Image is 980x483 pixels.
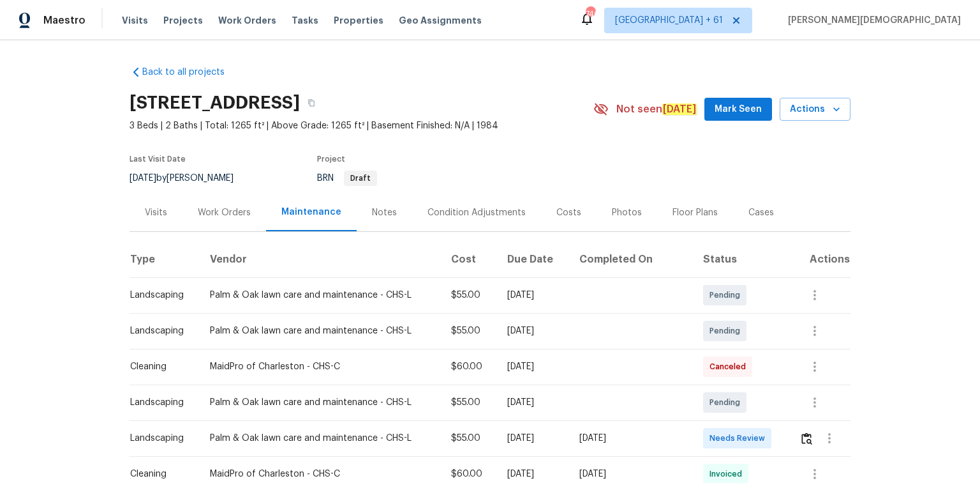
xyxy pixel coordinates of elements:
[130,96,300,109] h2: [STREET_ADDRESS]
[507,289,559,302] div: [DATE]
[210,468,431,480] div: MaidPro of Charleston - CHS-C
[748,206,774,219] div: Cases
[783,14,961,27] span: [PERSON_NAME][DEMOGRAPHIC_DATA]
[507,325,559,337] div: [DATE]
[715,102,762,118] span: Mark Seen
[317,155,345,163] span: Project
[497,241,569,277] th: Due Date
[130,174,156,183] span: [DATE]
[399,14,482,27] span: Geo Assignments
[334,14,383,27] span: Properties
[145,206,167,219] div: Visits
[451,360,487,373] div: $60.00
[130,396,189,409] div: Landscaping
[292,16,318,25] span: Tasks
[709,396,745,409] span: Pending
[218,14,276,27] span: Work Orders
[43,14,85,27] span: Maestro
[801,433,812,445] img: Review Icon
[281,206,341,218] div: Maintenance
[210,432,431,445] div: Palm & Oak lawn care and maintenance - CHS-L
[130,66,252,79] a: Back to all projects
[441,241,497,277] th: Cost
[709,468,747,480] span: Invoiced
[372,206,397,219] div: Notes
[579,432,683,445] div: [DATE]
[210,396,431,409] div: Palm & Oak lawn care and maintenance - CHS-L
[704,98,772,121] button: Mark Seen
[130,171,249,186] div: by [PERSON_NAME]
[130,119,593,132] span: 3 Beds | 2 Baths | Total: 1265 ft² | Above Grade: 1265 ft² | Basement Finished: N/A | 1984
[130,360,189,373] div: Cleaning
[451,289,487,302] div: $55.00
[210,325,431,337] div: Palm & Oak lawn care and maintenance - CHS-L
[210,360,431,373] div: MaidPro of Charleston - CHS-C
[130,155,186,163] span: Last Visit Date
[122,14,148,27] span: Visits
[451,432,487,445] div: $55.00
[709,360,751,373] span: Canceled
[451,468,487,480] div: $60.00
[616,103,697,116] span: Not seen
[569,241,693,277] th: Completed On
[789,241,850,277] th: Actions
[507,468,559,480] div: [DATE]
[556,206,581,219] div: Costs
[427,206,526,219] div: Condition Adjustments
[130,241,200,277] th: Type
[317,174,377,183] span: BRN
[198,206,251,219] div: Work Orders
[345,174,376,182] span: Draft
[451,325,487,337] div: $55.00
[130,289,189,302] div: Landscaping
[586,8,595,20] div: 746
[507,396,559,409] div: [DATE]
[780,98,850,121] button: Actions
[662,103,697,115] em: [DATE]
[507,432,559,445] div: [DATE]
[163,14,203,27] span: Projects
[693,241,789,277] th: Status
[709,289,745,302] span: Pending
[130,432,189,445] div: Landscaping
[799,423,814,454] button: Review Icon
[672,206,718,219] div: Floor Plans
[709,432,770,445] span: Needs Review
[507,360,559,373] div: [DATE]
[130,468,189,480] div: Cleaning
[612,206,642,219] div: Photos
[579,468,683,480] div: [DATE]
[790,102,840,118] span: Actions
[200,241,441,277] th: Vendor
[300,91,323,114] button: Copy Address
[709,325,745,337] span: Pending
[130,325,189,337] div: Landscaping
[210,289,431,302] div: Palm & Oak lawn care and maintenance - CHS-L
[451,396,487,409] div: $55.00
[615,14,723,27] span: [GEOGRAPHIC_DATA] + 61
